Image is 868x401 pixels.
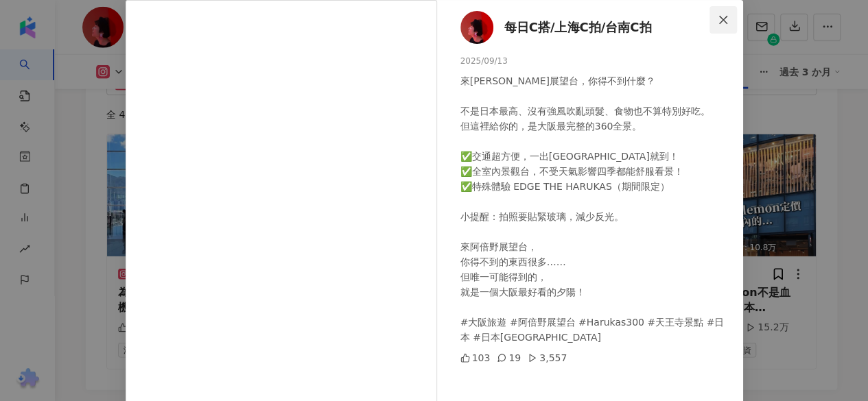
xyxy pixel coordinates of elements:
span: 每日C搭/上海C拍/台南C拍 [504,18,652,37]
div: 3,557 [528,350,567,365]
span: close [718,14,729,25]
div: 19 [497,350,521,365]
button: Close [709,6,737,34]
div: 2025/09/13 [460,55,732,68]
a: KOL Avatar每日C搭/上海C拍/台南C拍 [460,11,713,44]
div: 103 [460,350,491,365]
img: KOL Avatar [460,11,493,44]
div: 來[PERSON_NAME]展望台，你得不到什麼？ 不是日本最高、沒有強風吹亂頭髮、食物也不算特別好吃。 但這裡給你的，是大阪最完整的360全景。 ✅交通超方便，一出[GEOGRAPHIC_DA... [460,73,732,345]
